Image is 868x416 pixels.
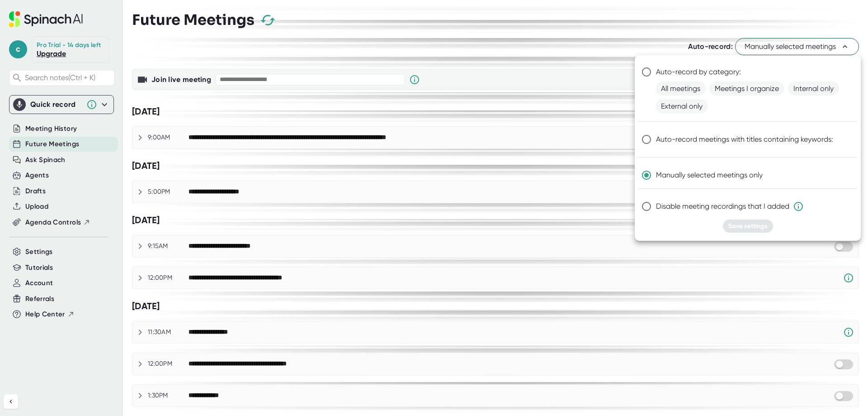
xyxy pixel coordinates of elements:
[656,170,763,181] span: Manually selected meetings only
[723,220,773,233] button: Save settings
[656,134,833,145] span: Auto-record meetings with titles containing keywords:
[656,67,741,77] span: Auto-record by category:
[656,201,804,212] span: Disable meeting recordings that I added
[709,81,784,96] span: Meetings I organize
[788,81,839,96] span: Internal only
[656,99,708,113] span: External only
[728,222,768,230] span: Save settings
[656,81,706,96] span: All meetings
